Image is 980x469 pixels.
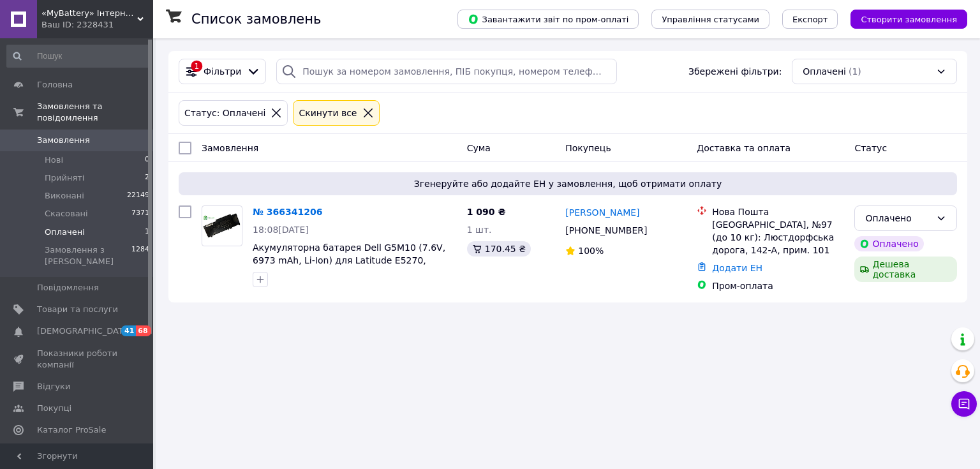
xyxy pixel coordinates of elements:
[276,59,616,84] input: Пошук за номером замовлення, ПІБ покупця, номером телефону, Email, номером накладної
[6,45,151,68] input: Пошук
[467,207,506,217] span: 1 090 ₴
[45,172,84,184] span: Прийняті
[37,403,71,414] span: Покупці
[712,205,844,218] div: Нова Пошта
[565,143,611,153] span: Покупець
[37,135,90,146] span: Замовлення
[854,236,923,251] div: Оплачено
[253,242,445,278] a: Акумуляторна батарея Dell G5M10 (7.6V, 6973 mAh, Li-Ion) для Latitude E5270, E5450
[457,10,639,29] button: Завантажити звіт по пром-оплаті
[792,15,828,24] span: Експорт
[127,190,149,202] span: 22149
[803,65,846,78] span: Оплачені
[467,225,492,235] span: 1 шт.
[191,11,321,27] h1: Список замовлень
[131,208,149,220] span: 7371
[145,154,149,166] span: 0
[951,391,977,417] button: Чат з покупцем
[662,15,759,24] span: Управління статусами
[565,225,647,235] span: [PHONE_NUMBER]
[37,304,118,315] span: Товари та послуги
[37,348,118,371] span: Показники роботи компанії
[204,65,241,78] span: Фільтри
[45,227,85,238] span: Оплачені
[45,190,84,202] span: Виконані
[184,177,952,190] span: Згенеруйте або додайте ЕН у замовлення, щоб отримати оплату
[865,211,931,225] div: Оплачено
[467,241,531,257] div: 170.45 ₴
[202,213,242,239] img: Фото товару
[41,8,137,19] span: «MyBattery» Інтернет-магазин
[136,325,151,336] span: 68
[37,325,131,337] span: [DEMOGRAPHIC_DATA]
[45,244,131,267] span: Замовлення з [PERSON_NAME]
[41,19,153,31] div: Ваш ID: 2328431
[854,143,887,153] span: Статус
[651,10,769,29] button: Управління статусами
[850,10,967,29] button: Створити замовлення
[121,325,136,336] span: 41
[182,106,268,120] div: Статус: Оплачені
[202,143,258,153] span: Замовлення
[578,246,604,256] span: 100%
[131,244,149,267] span: 1284
[854,257,957,282] div: Дешева доставка
[861,15,957,24] span: Створити замовлення
[782,10,838,29] button: Експорт
[296,106,359,120] div: Cкинути все
[37,424,106,436] span: Каталог ProSale
[37,381,70,392] span: Відгуки
[202,205,242,246] a: Фото товару
[688,65,782,78] span: Збережені фільтри:
[565,206,639,219] a: [PERSON_NAME]
[145,172,149,184] span: 2
[467,143,491,153] span: Cума
[45,208,88,220] span: Скасовані
[45,154,63,166] span: Нові
[712,263,762,273] a: Додати ЕН
[712,279,844,292] div: Пром-оплата
[145,227,149,238] span: 1
[253,207,322,217] a: № 366341206
[37,282,99,294] span: Повідомлення
[468,13,628,25] span: Завантажити звіт по пром-оплаті
[838,13,967,24] a: Створити замовлення
[253,225,309,235] span: 18:08[DATE]
[849,66,861,77] span: (1)
[37,101,153,124] span: Замовлення та повідомлення
[712,218,844,257] div: [GEOGRAPHIC_DATA], №97 (до 10 кг): Люстдорфська дорога, 142-А, прим. 101
[697,143,791,153] span: Доставка та оплата
[37,79,73,91] span: Головна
